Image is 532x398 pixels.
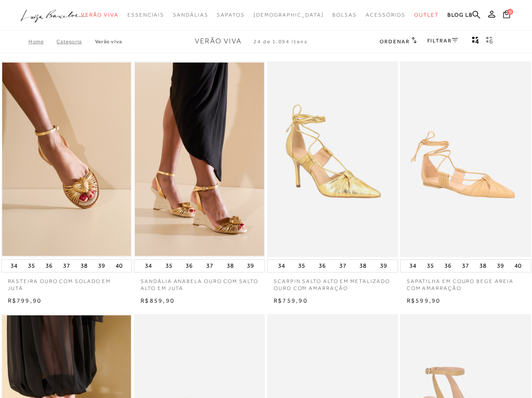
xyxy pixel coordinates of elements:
[332,12,357,18] span: Bolsas
[127,12,164,18] span: Essenciais
[268,63,397,256] a: SCARPIN SALTO ALTO EM METALIZADO OURO COM AMARRAÇÃO SCARPIN SALTO ALTO EM METALIZADO OURO COM AMA...
[377,260,390,272] button: 39
[507,9,513,15] span: 0
[442,260,454,272] button: 36
[267,272,398,293] a: SCARPIN SALTO ALTO EM METALIZADO OURO COM AMARRAÇÃO
[113,260,125,272] button: 40
[224,260,236,272] button: 38
[135,63,264,256] a: SANDÁLIA ANABELA OURO COM SALTO ALTO EM JUTA SANDÁLIA ANABELA OURO COM SALTO ALTO EM JUTA
[414,7,439,23] a: categoryNavScreenReaderText
[366,12,405,18] span: Acessórios
[477,260,489,272] button: 38
[8,260,20,272] button: 34
[1,272,132,293] a: RASTEIRA OURO COM SOLADO EM JUTÁ
[28,38,56,45] a: Home
[357,260,369,272] button: 38
[173,12,208,18] span: Sandálias
[60,260,73,272] button: 37
[43,260,55,272] button: 36
[274,297,308,304] span: R$759,90
[427,38,458,44] a: FILTRAR
[414,12,439,18] span: Outlet
[81,7,119,23] a: categoryNavScreenReaderText
[400,272,531,293] a: SAPATILHA EM COURO BEGE AREIA COM AMARRAÇÃO
[447,12,473,18] span: BLOG LB
[254,7,324,23] a: noSubCategoriesText
[195,37,242,45] span: Verão Viva
[95,260,108,272] button: 39
[134,272,265,293] a: SANDÁLIA ANABELA OURO COM SALTO ALTO EM JUTA
[56,38,95,45] a: Categoria
[217,12,244,18] span: Sapatos
[78,260,90,272] button: 38
[401,63,530,256] a: SAPATILHA EM COURO BEGE AREIA COM AMARRAÇÃO SAPATILHA EM COURO BEGE AREIA COM AMARRAÇÃO
[459,260,472,272] button: 37
[8,297,42,304] span: R$799,90
[268,63,397,256] img: SCARPIN SALTO ALTO EM METALIZADO OURO COM AMARRAÇÃO
[424,260,437,272] button: 35
[296,260,308,272] button: 35
[173,7,208,23] a: categoryNavScreenReaderText
[407,297,441,304] span: R$599,90
[217,7,244,23] a: categoryNavScreenReaderText
[135,63,264,256] img: SANDÁLIA ANABELA OURO COM SALTO ALTO EM JUTA
[163,260,175,272] button: 35
[254,38,308,45] span: 24 de 1.094 itens
[142,260,155,272] button: 34
[95,38,122,45] a: Verão Viva
[2,63,131,256] img: RASTEIRA OURO COM SOLADO EM JUTÁ
[204,260,216,272] button: 37
[141,297,175,304] span: R$859,90
[401,63,530,256] img: SAPATILHA EM COURO BEGE AREIA COM AMARRAÇÃO
[127,7,164,23] a: categoryNavScreenReaderText
[332,7,357,23] a: categoryNavScreenReaderText
[483,36,496,47] button: gridText6Desc
[244,260,257,272] button: 39
[275,260,288,272] button: 34
[407,260,419,272] button: 34
[494,260,507,272] button: 39
[447,7,473,23] a: BLOG LB
[500,10,513,21] button: 0
[81,12,119,18] span: Verão Viva
[366,7,405,23] a: categoryNavScreenReaderText
[254,12,324,18] span: [DEMOGRAPHIC_DATA]
[2,63,131,256] a: RASTEIRA OURO COM SOLADO EM JUTÁ RASTEIRA OURO COM SOLADO EM JUTÁ
[380,38,409,45] span: Ordenar
[337,260,349,272] button: 37
[316,260,328,272] button: 36
[25,260,38,272] button: 35
[183,260,195,272] button: 36
[512,260,524,272] button: 40
[469,36,482,47] button: Mostrar 4 produtos por linha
